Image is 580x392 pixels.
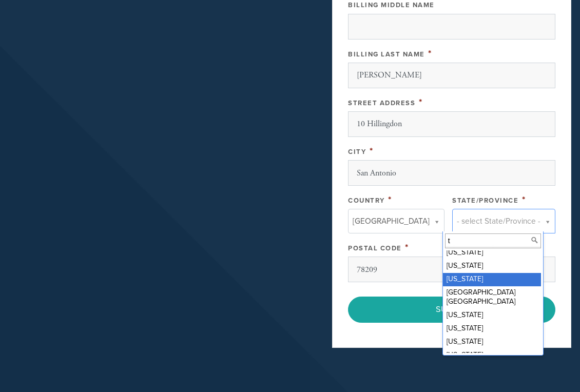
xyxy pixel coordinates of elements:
div: [US_STATE] [443,336,541,349]
div: [US_STATE] [443,260,541,273]
div: [GEOGRAPHIC_DATA] [GEOGRAPHIC_DATA] [443,286,541,309]
div: [US_STATE] [443,273,541,286]
div: [US_STATE] [443,349,541,362]
div: [US_STATE] [443,322,541,336]
div: [US_STATE] [443,309,541,322]
div: [US_STATE] [443,246,541,260]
